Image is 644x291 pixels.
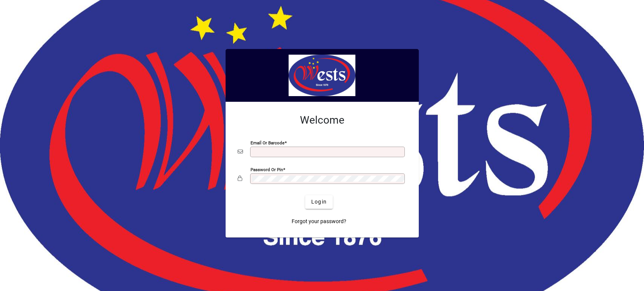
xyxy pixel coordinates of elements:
[305,195,333,209] button: Login
[289,215,349,228] a: Forgot your password?
[238,114,407,127] h2: Welcome
[251,167,283,172] mat-label: Password or Pin
[311,198,327,206] span: Login
[251,140,284,145] mat-label: Email or Barcode
[292,217,346,225] span: Forgot your password?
